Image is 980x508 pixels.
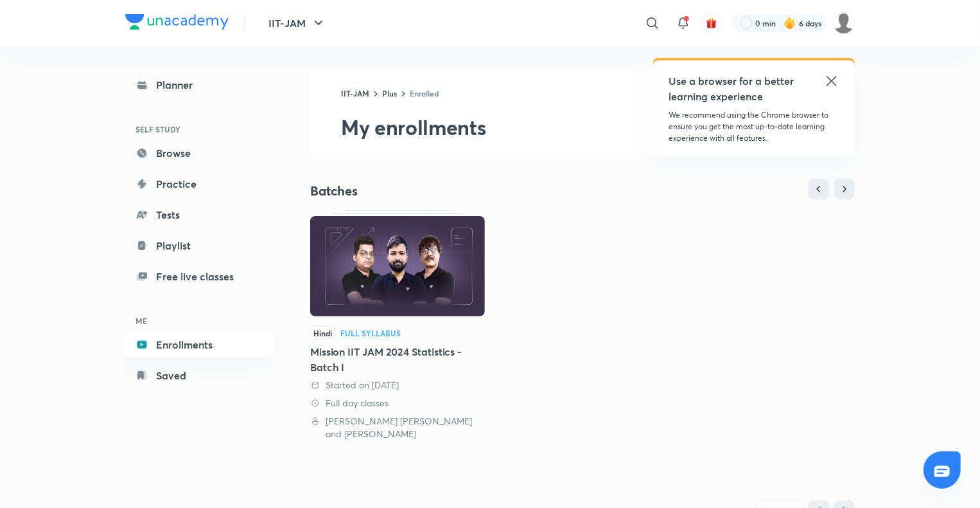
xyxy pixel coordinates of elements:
[125,171,274,197] a: Practice
[340,329,401,337] div: Full Syllabus
[125,118,274,140] h6: SELF STUDY
[310,216,485,316] img: Thumbnail
[310,379,485,392] div: Started on 16 Feb 2023
[125,14,229,33] a: Company Logo
[310,326,335,340] span: Hindi
[310,210,485,440] a: ThumbnailHindiFull SyllabusMission IIT JAM 2024 Statistics - Batch I Started on [DATE] Full day c...
[125,363,274,388] a: Saved
[125,310,274,332] h6: ME
[310,397,485,410] div: Full day classes
[125,233,274,259] a: Playlist
[125,202,274,228] a: Tests
[382,88,397,98] a: Plus
[125,264,274,289] a: Free live classes
[341,114,855,140] h2: My enrollments
[310,183,582,199] h4: Batches
[125,332,274,358] a: Enrollments
[341,88,369,98] a: IIT-JAM
[706,17,717,29] img: avatar
[669,109,839,144] p: We recommend using the Chrome browser to ensure you get the most up-to-date learning experience w...
[125,14,229,30] img: Company Logo
[125,140,274,166] a: Browse
[701,13,722,33] button: avatar
[783,17,796,30] img: streak
[669,73,796,104] h5: Use a browser for a better learning experience
[833,12,855,34] img: Farhan Niazi
[410,88,439,98] a: Enrolled
[125,72,274,98] a: Planner
[261,10,334,36] button: IIT-JAM
[310,344,485,375] div: Mission IIT JAM 2024 Statistics - Batch I
[310,415,485,440] div: Ashish Kumar Garg and Harsh Jaiswal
